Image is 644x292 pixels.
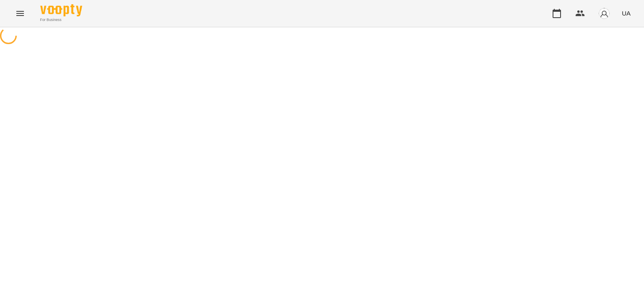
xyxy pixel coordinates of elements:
[598,8,610,19] img: avatar_s.png
[622,9,631,18] span: UA
[40,4,82,16] img: Voopty Logo
[618,5,634,21] button: UA
[10,3,30,24] button: Menu
[40,17,82,23] span: For Business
